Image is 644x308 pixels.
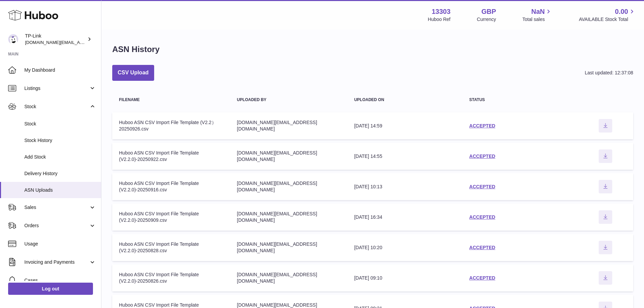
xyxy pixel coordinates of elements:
[477,16,496,23] div: Currency
[579,16,636,23] span: AVAILABLE Stock Total
[24,170,96,177] span: Delivery History
[469,245,495,250] a: ACCEPTED
[615,7,628,16] span: 0.00
[24,187,96,193] span: ASN Uploads
[599,271,612,285] button: Download ASN file
[237,180,341,193] div: [DOMAIN_NAME][EMAIL_ADDRESS][DOMAIN_NAME]
[354,244,456,251] div: [DATE] 10:20
[8,34,18,44] img: purchase.uk@tp-link.com
[119,150,223,163] div: Huboo ASN CSV Import File Template (V2.2.0)-20250922.csv
[428,16,451,23] div: Huboo Ref
[8,283,93,295] a: Log out
[24,67,96,73] span: My Dashboard
[119,271,223,284] div: Huboo ASN CSV Import File Template (V2.2.0)-20250826.csv
[522,7,552,23] a: NaN Total sales
[230,91,348,109] th: Uploaded by
[579,7,636,23] a: 0.00 AVAILABLE Stock Total
[24,121,96,127] span: Stock
[25,33,86,46] div: TP-Link
[24,241,96,247] span: Usage
[354,153,456,160] div: [DATE] 14:55
[599,210,612,224] button: Download ASN file
[24,259,89,265] span: Invoicing and Payments
[354,214,456,220] div: [DATE] 16:34
[237,241,341,254] div: [DOMAIN_NAME][EMAIL_ADDRESS][DOMAIN_NAME]
[119,241,223,254] div: Huboo ASN CSV Import File Template (V2.2.0)-20250828.csv
[354,184,456,190] div: [DATE] 10:13
[599,119,612,133] button: Download ASN file
[469,153,495,159] a: ACCEPTED
[24,277,96,284] span: Cases
[469,275,495,281] a: ACCEPTED
[25,40,135,45] span: [DOMAIN_NAME][EMAIL_ADDRESS][DOMAIN_NAME]
[469,214,495,220] a: ACCEPTED
[24,222,89,229] span: Orders
[354,123,456,129] div: [DATE] 14:59
[599,180,612,193] button: Download ASN file
[24,154,96,160] span: Add Stock
[112,91,230,109] th: Filename
[348,91,462,109] th: Uploaded on
[112,65,154,81] button: CSV Upload
[119,119,223,132] div: Huboo ASN CSV Import File Template (V2.2）20250926.csv
[354,275,456,281] div: [DATE] 09:10
[237,150,341,163] div: [DOMAIN_NAME][EMAIL_ADDRESS][DOMAIN_NAME]
[24,137,96,144] span: Stock History
[432,7,451,16] strong: 13303
[578,91,633,109] th: actions
[522,16,552,23] span: Total sales
[599,241,612,254] button: Download ASN file
[24,204,89,211] span: Sales
[24,85,89,92] span: Listings
[112,44,160,55] h1: ASN History
[237,211,341,223] div: [DOMAIN_NAME][EMAIL_ADDRESS][DOMAIN_NAME]
[237,271,341,284] div: [DOMAIN_NAME][EMAIL_ADDRESS][DOMAIN_NAME]
[531,7,545,16] span: NaN
[481,7,496,16] strong: GBP
[462,91,578,109] th: Status
[585,70,633,76] div: Last updated: 12:37:08
[469,184,495,189] a: ACCEPTED
[24,103,89,110] span: Stock
[119,180,223,193] div: Huboo ASN CSV Import File Template (V2.2.0)-20250916.csv
[119,211,223,223] div: Huboo ASN CSV Import File Template (V2.2.0)-20250909.csv
[469,123,495,128] a: ACCEPTED
[237,119,341,132] div: [DOMAIN_NAME][EMAIL_ADDRESS][DOMAIN_NAME]
[599,149,612,163] button: Download ASN file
